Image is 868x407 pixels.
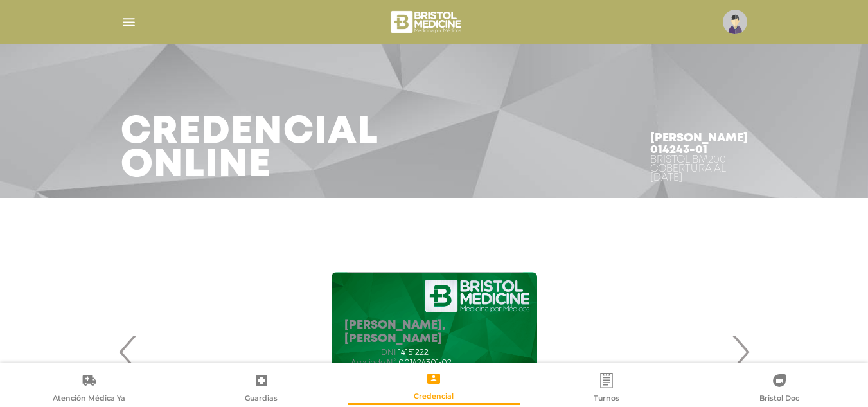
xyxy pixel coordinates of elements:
a: Credencial [348,370,520,403]
a: Turnos [520,372,693,405]
h3: Credencial Online [121,116,378,183]
img: Cober_menu-lines-white.svg [121,14,137,30]
span: Turnos [594,393,619,405]
span: Credencial [414,392,454,403]
span: Atención Médica Ya [53,393,125,405]
span: 14151222 [398,348,429,357]
span: Next [728,317,753,386]
a: Bristol Doc [693,372,865,405]
span: DNI [344,348,396,357]
div: Bristol BM200 Cobertura al [DATE] [650,156,748,183]
span: 001424301-02 [398,358,452,367]
img: profile-placeholder.svg [723,10,747,34]
h4: [PERSON_NAME] 014243-01 [650,132,748,156]
span: Asociado N° [344,358,396,367]
span: Previous [116,317,141,386]
span: Guardias [245,393,278,405]
img: bristol-medicine-blanco.png [389,6,465,37]
a: Atención Médica Ya [3,372,175,405]
h5: [PERSON_NAME], [PERSON_NAME] [344,319,524,347]
span: Bristol Doc [759,393,799,405]
a: Guardias [175,372,348,405]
